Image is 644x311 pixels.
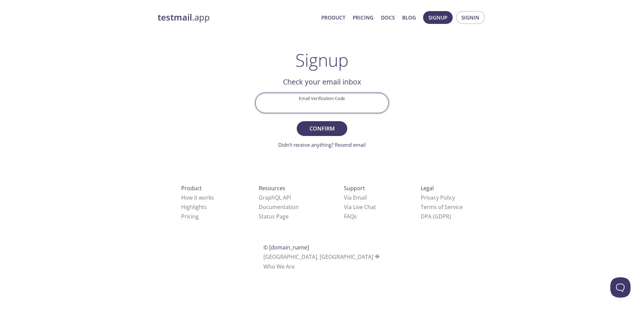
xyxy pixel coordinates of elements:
h1: Signup [295,50,349,70]
a: Who We Are [263,263,295,270]
a: Pricing [181,213,199,220]
a: FAQ [344,213,357,220]
button: Confirm [297,121,347,136]
span: Signup [428,13,447,22]
a: How it works [181,194,214,201]
a: Status Page [259,213,289,220]
span: Confirm [304,124,340,133]
a: DPA (GDPR) [421,213,451,220]
a: Didn't receive anything? Resend email [278,141,366,148]
a: Terms of Service [421,203,463,211]
a: Product [321,13,345,22]
a: Privacy Policy [421,194,455,201]
a: GraphQL API [259,194,291,201]
h2: Check your email inbox [255,76,389,88]
a: Highlights [181,203,207,211]
span: s [354,213,357,220]
span: Legal [421,184,434,192]
span: © [DOMAIN_NAME] [263,244,309,251]
span: Resources [259,184,285,192]
span: [GEOGRAPHIC_DATA], [GEOGRAPHIC_DATA] [263,253,381,261]
a: Via Live Chat [344,203,376,211]
iframe: Help Scout Beacon - Open [610,277,631,298]
span: Signin [461,13,479,22]
strong: testmail [158,11,192,23]
a: Via Email [344,194,367,201]
a: Blog [402,13,416,22]
button: Signin [456,11,485,24]
a: Pricing [353,13,374,22]
span: Product [181,184,202,192]
a: testmail.app [158,12,316,23]
span: Support [344,184,365,192]
a: Documentation [259,203,299,211]
button: Signup [423,11,453,24]
a: Docs [381,13,395,22]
